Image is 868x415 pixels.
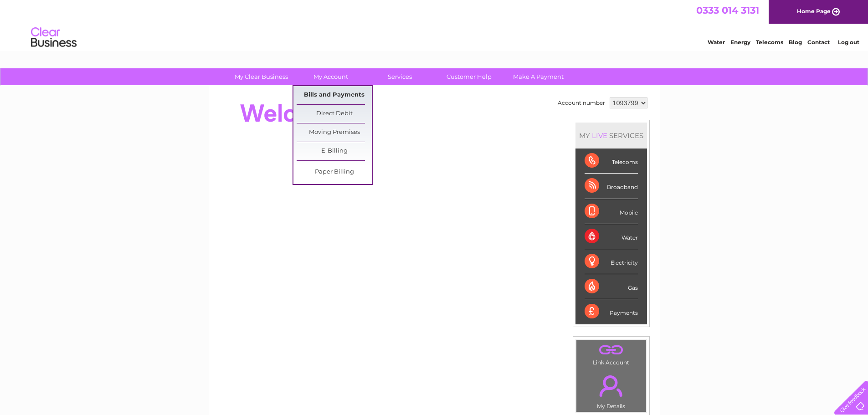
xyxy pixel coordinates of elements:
[501,68,576,85] a: Make A Payment
[585,199,638,224] div: Mobile
[431,68,507,85] a: Customer Help
[789,39,802,46] a: Blog
[585,274,638,299] div: Gas
[576,339,647,368] td: Link Account
[297,105,372,123] a: Direct Debit
[31,24,77,51] img: logo.png
[585,249,638,274] div: Electricity
[297,163,372,181] a: Paper Billing
[555,95,607,111] td: Account number
[838,39,859,46] a: Log out
[585,299,638,324] div: Payments
[585,149,638,174] div: Telecoms
[590,131,609,140] div: LIVE
[297,86,372,104] a: Bills and Payments
[696,5,759,16] a: 0333 014 3131
[730,39,750,46] a: Energy
[579,370,644,402] a: .
[224,68,299,85] a: My Clear Business
[576,368,647,412] td: My Details
[585,174,638,199] div: Broadband
[297,142,372,160] a: E-Billing
[297,123,372,142] a: Moving Premises
[585,224,638,249] div: Water
[807,39,830,46] a: Contact
[293,68,368,85] a: My Account
[756,39,783,46] a: Telecoms
[579,342,644,358] a: .
[219,5,650,44] div: Clear Business is a trading name of Verastar Limited (registered in [GEOGRAPHIC_DATA] No. 3667643...
[708,39,725,46] a: Water
[575,123,647,149] div: MY SERVICES
[362,68,437,85] a: Services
